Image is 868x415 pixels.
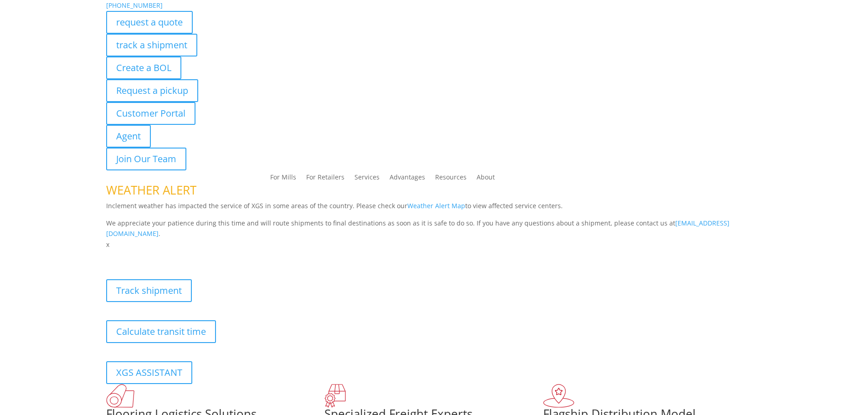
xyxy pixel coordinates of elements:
a: Customer Portal [106,102,195,125]
img: xgs-icon-focused-on-flooring-red [324,384,346,408]
a: XGS ASSISTANT [106,361,192,384]
a: Request a pickup [106,79,198,102]
a: Create a BOL [106,56,181,79]
a: Advantages [390,174,425,184]
p: x [106,239,762,250]
a: For Retailers [306,174,344,184]
a: Weather Alert Map [407,201,465,210]
a: [PHONE_NUMBER] [106,1,163,10]
a: About [477,174,495,184]
a: Track shipment [106,279,192,302]
a: Calculate transit time [106,320,216,343]
span: WEATHER ALERT [106,182,196,198]
a: For Mills [270,174,296,184]
p: Inclement weather has impacted the service of XGS in some areas of the country. Please check our ... [106,200,762,218]
a: track a shipment [106,34,197,56]
img: xgs-icon-total-supply-chain-intelligence-red [106,384,134,408]
a: request a quote [106,11,193,34]
a: Join Our Team [106,148,186,170]
b: Visibility, transparency, and control for your entire supply chain. [106,251,309,260]
a: Services [354,174,380,184]
p: We appreciate your patience during this time and will route shipments to final destinations as so... [106,218,762,240]
a: Resources [435,174,467,184]
img: xgs-icon-flagship-distribution-model-red [543,384,575,408]
a: Agent [106,125,151,148]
